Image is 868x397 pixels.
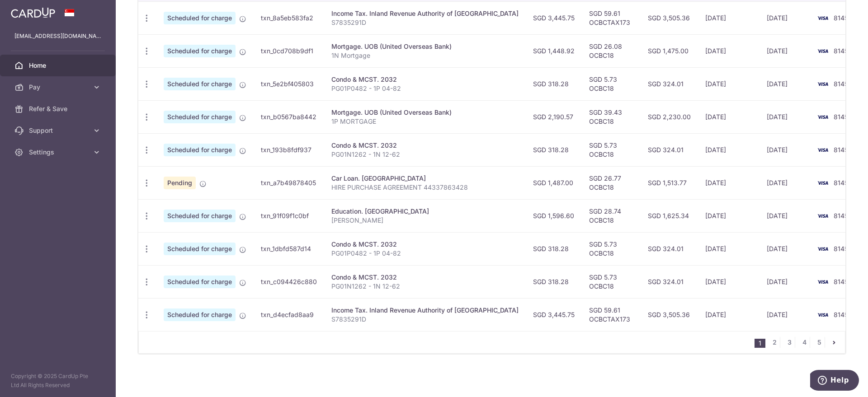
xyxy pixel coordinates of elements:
[698,232,759,265] td: [DATE]
[331,216,519,225] p: [PERSON_NAME]
[254,67,324,100] td: txn_5e2bf405803
[164,45,236,57] span: Scheduled for charge
[331,240,519,249] div: Condo & MCST. 2032
[254,265,324,298] td: txn_c094426c880
[582,265,641,298] td: SGD 5.73 OCBC18
[698,265,759,298] td: [DATE]
[582,100,641,133] td: SGD 39.43 OCBC18
[331,150,519,159] p: PG01N1262 - 1N 12-62
[769,337,780,348] a: 2
[755,332,845,353] nav: pager
[641,1,698,34] td: SGD 3,505.36
[814,276,832,287] img: Bank Card
[759,100,811,133] td: [DATE]
[755,339,765,348] li: 1
[834,80,848,88] span: 8145
[254,1,324,34] td: txn_8a5eb583fa2
[641,298,698,331] td: SGD 3,505.36
[582,298,641,331] td: SGD 59.61 OCBCTAX173
[814,145,832,155] img: Bank Card
[814,337,825,348] a: 5
[641,133,698,166] td: SGD 324.01
[331,249,519,258] p: PG01P0482 - 1P 04-82
[331,84,519,93] p: PG01P0482 - 1P 04-82
[582,34,641,67] td: SGD 26.08 OCBC18
[164,12,236,24] span: Scheduled for charge
[254,34,324,67] td: txn_0cd708b9df1
[698,199,759,232] td: [DATE]
[582,199,641,232] td: SGD 28.74 OCBC18
[254,199,324,232] td: txn_91f09f1c0bf
[814,13,832,23] img: Bank Card
[814,243,832,254] img: Bank Card
[641,34,698,67] td: SGD 1,475.00
[331,207,519,216] div: Education. [GEOGRAPHIC_DATA]
[784,337,795,348] a: 3
[834,278,848,285] span: 8145
[834,212,848,220] span: 8145
[698,1,759,34] td: [DATE]
[759,232,811,265] td: [DATE]
[331,183,519,192] p: HIRE PURCHASE AGREEMENT 44337863428
[641,199,698,232] td: SGD 1,625.34
[254,133,324,166] td: txn_193b8fdf937
[254,166,324,199] td: txn_a7b49878405
[582,1,641,34] td: SGD 59.61 OCBCTAX173
[814,46,832,56] img: Bank Card
[834,245,848,252] span: 8145
[331,141,519,150] div: Condo & MCST. 2032
[799,337,810,348] a: 4
[810,370,859,392] iframe: Opens a widget where you can find more information
[759,166,811,199] td: [DATE]
[254,100,324,133] td: txn_b0567ba8442
[698,34,759,67] td: [DATE]
[164,308,236,321] span: Scheduled for charge
[331,9,519,18] div: Income Tax. Inland Revenue Authority of [GEOGRAPHIC_DATA]
[698,100,759,133] td: [DATE]
[582,133,641,166] td: SGD 5.73 OCBC18
[164,243,236,255] span: Scheduled for charge
[582,67,641,100] td: SGD 5.73 OCBC18
[331,282,519,291] p: PG01N1262 - 1N 12-62
[759,265,811,298] td: [DATE]
[164,177,196,189] span: Pending
[526,34,582,67] td: SGD 1,448.92
[254,232,324,265] td: txn_1dbfd587d14
[29,148,89,157] span: Settings
[331,117,519,126] p: 1P MORTGAGE
[14,32,101,41] p: [EMAIL_ADDRESS][DOMAIN_NAME]
[759,1,811,34] td: [DATE]
[759,67,811,100] td: [DATE]
[526,166,582,199] td: SGD 1,487.00
[526,199,582,232] td: SGD 1,596.60
[814,210,832,221] img: Bank Card
[526,298,582,331] td: SGD 3,445.75
[759,133,811,166] td: [DATE]
[164,144,236,156] span: Scheduled for charge
[834,179,848,187] span: 8145
[814,177,832,188] img: Bank Card
[526,133,582,166] td: SGD 318.28
[331,174,519,183] div: Car Loan. [GEOGRAPHIC_DATA]
[164,111,236,123] span: Scheduled for charge
[834,47,848,55] span: 8145
[582,166,641,199] td: SGD 26.77 OCBC18
[331,42,519,51] div: Mortgage. UOB (United Overseas Bank)
[29,83,89,92] span: Pay
[331,315,519,324] p: S7835291D
[526,265,582,298] td: SGD 318.28
[582,232,641,265] td: SGD 5.73 OCBC18
[834,311,848,318] span: 8145
[834,146,848,154] span: 8145
[641,232,698,265] td: SGD 324.01
[641,166,698,199] td: SGD 1,513.77
[29,61,89,70] span: Home
[698,166,759,199] td: [DATE]
[834,14,848,22] span: 8145
[698,133,759,166] td: [DATE]
[164,276,236,288] span: Scheduled for charge
[331,75,519,84] div: Condo & MCST. 2032
[164,210,236,222] span: Scheduled for charge
[814,79,832,89] img: Bank Card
